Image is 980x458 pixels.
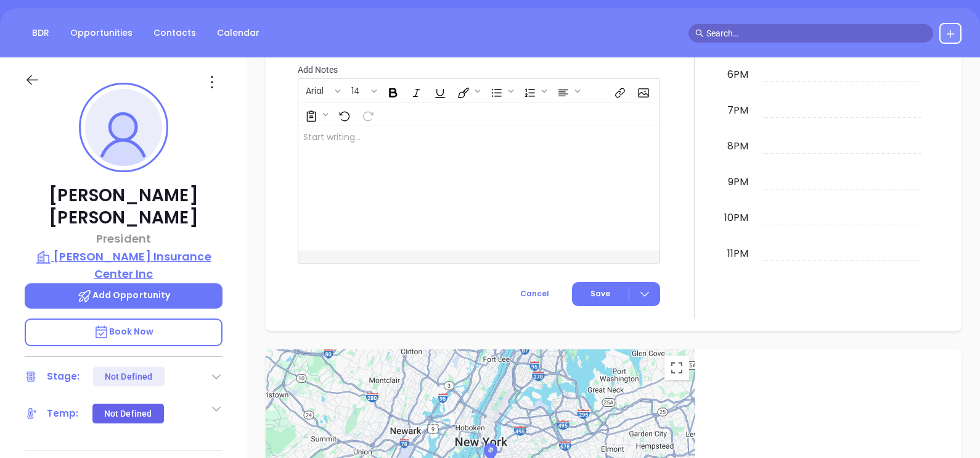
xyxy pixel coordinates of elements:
[725,139,751,154] div: 8pm
[104,404,152,423] div: Not Defined
[105,367,152,386] div: Not Defined
[94,325,154,338] span: Book Now
[725,175,751,189] div: 9pm
[551,80,583,101] span: Align
[722,210,751,225] div: 10pm
[77,289,171,301] span: Add Opportunity
[299,104,331,125] span: Surveys
[210,23,267,43] a: Calendar
[497,282,572,306] button: Cancel
[25,23,57,43] a: BDR
[572,282,660,306] button: Save
[25,230,223,247] p: President
[345,80,369,101] button: 14
[345,80,380,101] span: Font size
[85,89,162,166] img: profile-user
[298,63,660,77] p: Add Notes
[356,104,378,125] span: Redo
[725,67,751,82] div: 6pm
[404,80,427,101] span: Italic
[590,288,610,299] span: Save
[608,80,630,101] span: Insert link
[484,80,517,101] span: Insert Unordered List
[725,246,751,261] div: 11pm
[695,29,704,38] span: search
[381,80,403,101] span: Bold
[631,80,653,101] span: Insert Image
[451,80,483,101] span: Fill color or set the text color
[25,248,223,282] a: [PERSON_NAME] Insurance Center Inc
[664,356,689,380] button: Toggle fullscreen view
[345,85,366,93] span: 14
[300,80,333,101] button: Arial
[25,185,223,229] p: [PERSON_NAME] [PERSON_NAME]
[706,27,927,40] input: Search…
[300,85,330,93] span: Arial
[520,288,549,299] span: Cancel
[518,80,550,101] span: Insert Ordered List
[299,80,343,101] span: Font family
[725,103,751,118] div: 7pm
[63,23,140,43] a: Opportunities
[428,80,450,101] span: Underline
[146,23,203,43] a: Contacts
[47,367,80,386] div: Stage:
[47,404,79,423] div: Temp:
[332,104,354,125] span: Undo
